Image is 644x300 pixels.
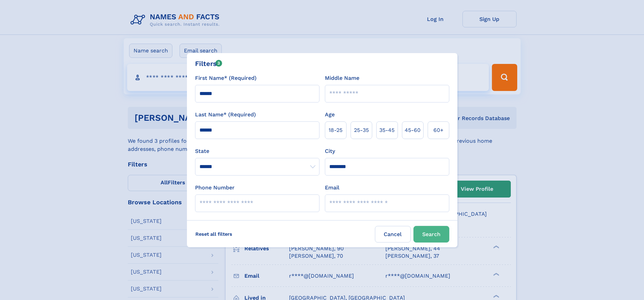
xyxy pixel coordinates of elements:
label: Last Name* (Required) [195,111,256,119]
label: Reset all filters [191,226,237,242]
label: City [325,147,335,155]
button: Search [413,226,449,243]
label: First Name* (Required) [195,74,257,82]
label: Age [325,111,335,119]
div: Filters [195,59,222,69]
label: Email [325,184,339,192]
label: Phone Number [195,184,235,192]
span: 60+ [433,126,444,134]
label: State [195,147,319,155]
span: 25‑35 [354,126,369,134]
span: 45‑60 [405,126,421,134]
span: 35‑45 [379,126,395,134]
span: 18‑25 [329,126,342,134]
label: Middle Name [325,74,359,82]
label: Cancel [375,226,411,243]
